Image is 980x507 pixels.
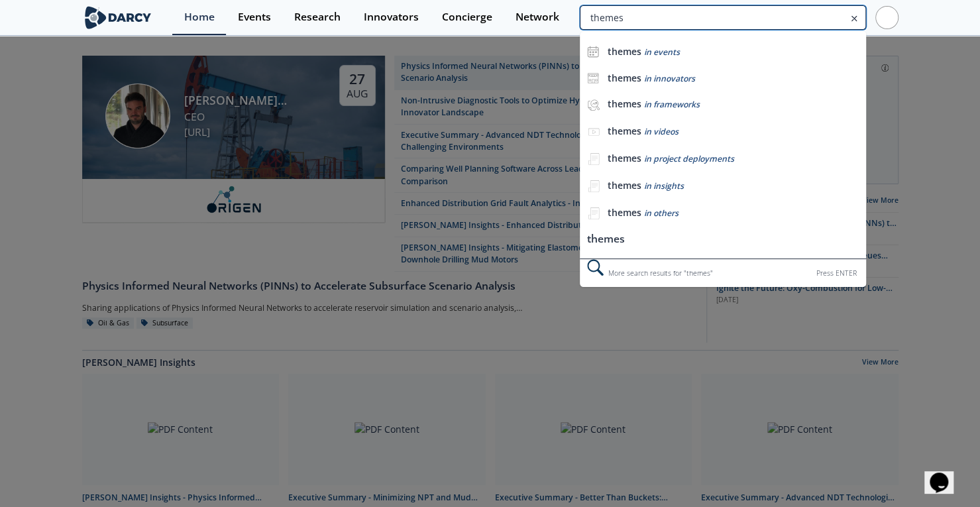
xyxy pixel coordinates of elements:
[875,6,898,29] img: Profile
[516,12,559,23] div: Network
[442,12,492,23] div: Concierge
[643,180,683,192] span: in insights
[607,179,641,192] b: themes
[580,227,865,252] li: themes
[607,125,641,137] b: themes
[580,258,865,287] div: More search results for " themes "
[580,5,865,30] input: Advanced Search
[643,153,734,164] span: in project deployments
[607,45,641,58] b: themes
[643,99,699,110] span: in frameworks
[643,73,694,84] span: in innovators
[607,72,641,84] b: themes
[587,46,599,58] img: icon
[924,454,967,494] iframe: chat widget
[643,126,678,137] span: in videos
[816,266,857,280] div: Press ENTER
[607,206,641,219] b: themes
[82,6,154,29] img: logo-wide.svg
[364,12,419,23] div: Innovators
[643,46,679,58] span: in events
[643,207,678,219] span: in others
[607,152,641,164] b: themes
[587,72,599,84] img: icon
[238,12,271,23] div: Events
[184,12,215,23] div: Home
[607,97,641,110] b: themes
[294,12,341,23] div: Research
